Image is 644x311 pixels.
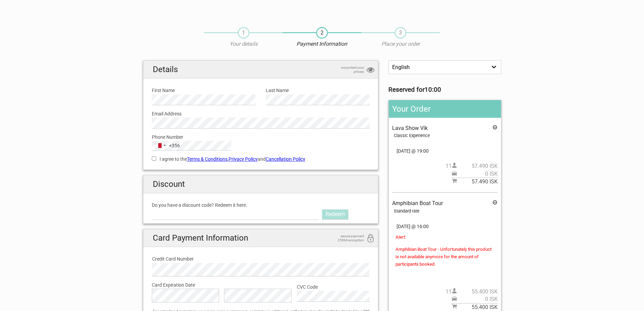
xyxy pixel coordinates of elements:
p: Payment Information [283,40,361,48]
span: 2 [316,27,328,39]
label: CVC Code [297,283,369,291]
label: Credit Card Number [152,255,369,263]
div: Alert: [396,234,494,268]
span: 55.400 ISK [457,304,498,311]
span: Lava Show Vík [392,125,428,131]
i: privacy protection [366,66,375,75]
span: we protect your privacy [330,66,364,74]
span: 1 [238,27,249,39]
label: First Name [152,87,256,94]
p: Amphibian Boat Tour - Unfortunately this product is not available anymore for the amount of parti... [396,246,494,268]
span: 11 person(s) [446,288,498,295]
div: +356 [169,142,180,149]
span: [DATE] @ 19:00 [392,147,497,155]
h2: Card Payment Information [143,229,378,247]
i: 256bit encryption [366,234,375,243]
label: Email Address [152,110,370,117]
span: Pickup price [452,295,498,303]
div: Standard rate [394,207,497,215]
strong: 10:00 [425,86,441,93]
label: Card Expiration Date [152,281,370,289]
h3: Reserved for [388,86,501,93]
div: Classic Experience [394,132,497,139]
label: I agree to the , and [152,155,370,163]
a: Redeem [322,209,348,219]
label: Do you have a discount code? Redeem it here. [152,201,370,209]
h2: Your Order [389,100,501,118]
span: 3 [395,27,406,39]
span: Subtotal [452,303,498,311]
button: Selected country [152,141,180,150]
p: Place your order [361,40,440,48]
h2: Details [143,61,378,79]
span: Amphibian Boat Tour [392,200,443,206]
span: Pickup price [452,170,498,178]
label: Phone Number [152,133,370,141]
span: 0 ISK [457,295,498,303]
span: 57.490 ISK [457,162,498,170]
label: Last Name [266,87,369,94]
a: Cancellation Policy [266,156,305,162]
p: Your details [204,40,283,48]
span: secure payment 256bit encryption [330,234,364,242]
a: Terms & Conditions [187,156,228,162]
span: Subtotal [452,178,498,185]
h2: Discount [143,175,378,193]
a: Privacy Policy [229,156,258,162]
span: 55.400 ISK [457,288,498,295]
span: [DATE] @ 16:00 [392,223,497,230]
span: 57.490 ISK [457,178,498,185]
span: 0 ISK [457,170,498,178]
span: 11 person(s) [446,162,498,170]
